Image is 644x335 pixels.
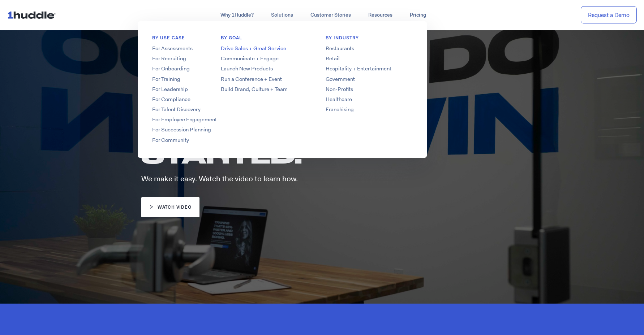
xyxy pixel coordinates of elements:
[138,126,253,134] a: For Succession Planning
[311,55,427,62] a: Retail
[138,75,253,83] a: For Training
[138,45,253,52] a: For Assessments
[7,8,59,22] img: ...
[212,9,262,22] a: Why 1Huddle?
[206,86,322,93] a: Build Brand, Culture + Team
[141,175,390,183] p: We make it easy. Watch the video to learn how.
[138,55,253,62] a: For Recruiting
[262,9,302,22] a: Solutions
[138,96,253,103] a: For Compliance
[158,204,192,211] span: watch video
[206,55,322,62] a: Communicate + Engage
[206,75,322,83] a: Run a Conference + Event
[581,6,637,24] a: Request a Demo
[138,65,253,73] a: For Onboarding
[311,96,427,103] a: Healthcare
[138,136,253,144] a: For Community
[311,75,427,83] a: Government
[401,9,435,22] a: Pricing
[311,65,427,73] a: Hospitality + Entertainment
[206,45,322,52] a: Drive Sales + Great Service
[138,86,253,93] a: For Leadership
[311,106,427,113] a: Franchising
[311,35,427,45] h6: By Industry
[311,45,427,52] a: Restaurants
[141,197,199,218] a: watch video
[311,86,427,93] a: Non-Profits
[138,35,253,45] h6: BY USE CASE
[206,65,322,73] a: Launch New Products
[206,35,322,45] h6: BY GOAL
[138,106,253,113] a: For Talent Discovery
[302,9,360,22] a: Customer Stories
[360,9,401,22] a: Resources
[138,116,253,123] a: For Employee Engagement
